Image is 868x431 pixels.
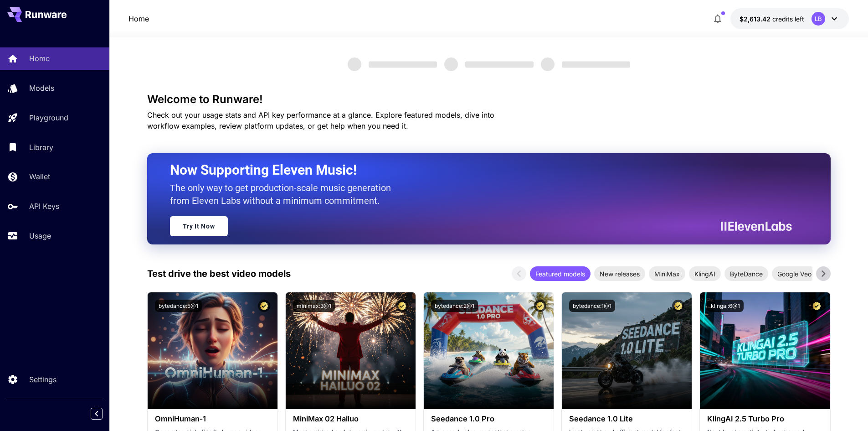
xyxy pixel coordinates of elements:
[424,292,554,409] img: alt
[293,300,335,312] button: minimax:3@1
[147,267,291,280] p: Test drive the best video models
[772,269,817,279] span: Google Veo
[700,292,830,409] img: alt
[170,216,228,236] a: Try It Now
[29,142,53,153] p: Library
[594,266,645,281] div: New releases
[730,8,849,29] button: $2,613.4196LB
[812,12,825,26] div: LB
[772,266,817,281] div: Google Veo
[530,269,591,279] span: Featured models
[29,83,54,93] p: Models
[147,93,831,106] h3: Welcome to Runware!
[811,300,823,312] button: Certified Model – Vetted for best performance and includes a commercial license.
[689,269,721,279] span: KlingAI
[649,269,685,279] span: MiniMax
[91,408,103,420] button: Collapse sidebar
[147,110,494,130] span: Check out your usage stats and API key performance at a glance. Explore featured models, dive int...
[740,14,804,24] div: $2,613.4196
[170,182,398,207] p: The only way to get production-scale music generation from Eleven Labs without a minimum commitment.
[431,300,478,312] button: bytedance:2@1
[569,300,615,312] button: bytedance:1@1
[29,112,68,123] p: Playground
[562,292,692,409] img: alt
[649,266,685,281] div: MiniMax
[29,53,50,64] p: Home
[534,300,546,312] button: Certified Model – Vetted for best performance and includes a commercial license.
[286,292,416,409] img: alt
[155,300,202,312] button: bytedance:5@1
[170,161,785,179] h2: Now Supporting Eleven Music!
[740,15,772,23] span: $2,613.42
[293,415,408,423] h3: MiniMax 02 Hailuo
[530,266,591,281] div: Featured models
[258,300,270,312] button: Certified Model – Vetted for best performance and includes a commercial license.
[689,266,721,281] div: KlingAI
[98,405,109,422] div: Collapse sidebar
[431,415,546,423] h3: Seedance 1.0 Pro
[128,13,149,24] a: Home
[29,201,59,212] p: API Keys
[707,300,744,312] button: klingai:6@1
[396,300,408,312] button: Certified Model – Vetted for best performance and includes a commercial license.
[724,269,768,279] span: ByteDance
[29,230,51,241] p: Usage
[128,13,149,24] nav: breadcrumb
[772,15,804,23] span: credits left
[29,374,56,385] p: Settings
[569,415,684,423] h3: Seedance 1.0 Lite
[155,415,270,423] h3: OmniHuman‑1
[29,171,50,182] p: Wallet
[724,266,768,281] div: ByteDance
[148,292,277,409] img: alt
[707,415,822,423] h3: KlingAI 2.5 Turbo Pro
[672,300,684,312] button: Certified Model – Vetted for best performance and includes a commercial license.
[594,269,645,279] span: New releases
